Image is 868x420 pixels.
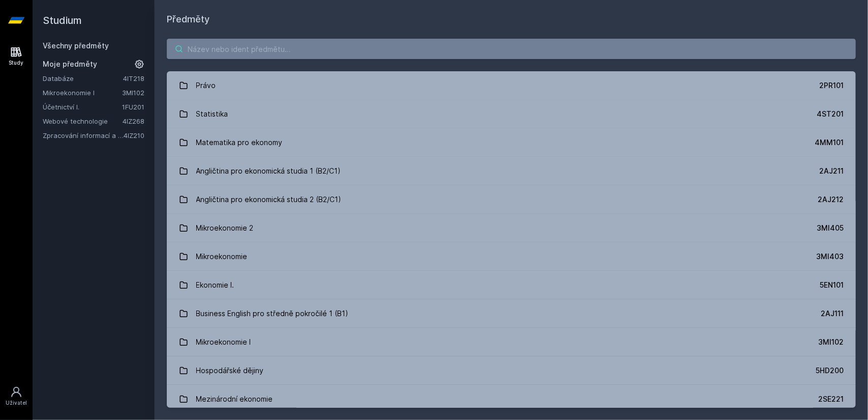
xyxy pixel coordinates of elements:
[167,214,856,242] a: Mikroekonomie 2 3MI405
[167,356,856,385] a: Hospodářské dějiny 5HD200
[817,223,844,233] div: 3MI405
[9,59,24,67] div: Study
[196,275,234,295] div: Ekonomie I.
[819,80,844,91] div: 2PR101
[167,100,856,128] a: Statistika 4ST201
[167,39,856,59] input: Název nebo ident předmětu…
[196,303,349,324] div: Business English pro středně pokročilé 1 (B1)
[2,381,31,412] a: Uživatel
[167,12,856,26] h1: Předměty
[124,131,144,139] a: 4IZ210
[167,242,856,271] a: Mikroekonomie 3MI403
[820,280,844,290] div: 5EN101
[196,246,248,267] div: Mikroekonomie
[816,251,844,262] div: 3MI403
[123,74,144,82] a: 4IT218
[196,189,342,210] div: Angličtina pro ekonomická studia 2 (B2/C1)
[818,337,844,347] div: 3MI102
[122,103,144,111] a: 1FU201
[818,394,844,404] div: 2SE221
[43,73,123,83] a: Databáze
[43,116,123,126] a: Webové technologie
[43,59,97,69] span: Moje předměty
[43,130,124,141] a: Zpracování informací a znalostí
[167,328,856,356] a: Mikroekonomie I 3MI102
[167,71,856,100] a: Právo 2PR101
[167,185,856,214] a: Angličtina pro ekonomická studia 2 (B2/C1) 2AJ212
[816,366,844,376] div: 5HD200
[819,166,844,176] div: 2AJ211
[167,271,856,299] a: Ekonomie I. 5EN101
[815,137,844,148] div: 4MM101
[196,218,254,238] div: Mikroekonomie 2
[196,332,251,352] div: Mikroekonomie I
[43,88,122,98] a: Mikroekonomie I
[196,360,264,381] div: Hospodářské dějiny
[167,128,856,157] a: Matematika pro ekonomy 4MM101
[167,385,856,413] a: Mezinárodní ekonomie 2SE221
[196,75,216,96] div: Právo
[43,102,122,112] a: Účetnictví I.
[196,104,228,124] div: Statistika
[167,157,856,185] a: Angličtina pro ekonomická studia 1 (B2/C1) 2AJ211
[122,89,144,97] a: 3MI102
[167,299,856,328] a: Business English pro středně pokročilé 1 (B1) 2AJ111
[123,117,144,125] a: 4IZ268
[817,109,844,119] div: 4ST201
[6,399,27,407] div: Uživatel
[818,194,844,205] div: 2AJ212
[43,41,109,50] a: Všechny předměty
[196,389,273,409] div: Mezinárodní ekonomie
[196,161,341,181] div: Angličtina pro ekonomická studia 1 (B2/C1)
[196,132,283,153] div: Matematika pro ekonomy
[2,41,31,72] a: Study
[821,309,844,319] div: 2AJ111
